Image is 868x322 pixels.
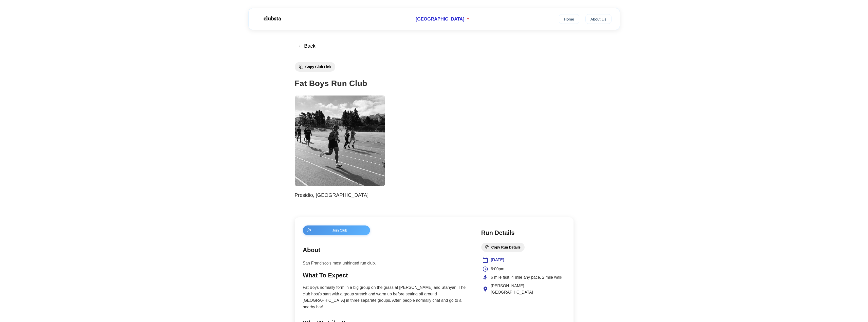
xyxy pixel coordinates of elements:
button: Copy Run Details [481,243,525,252]
span: 6 mile fast, 4 mile any pace, 2 mile walk [491,274,562,281]
p: Presidio, [GEOGRAPHIC_DATA] [295,191,574,199]
a: Join Club [303,225,471,235]
a: Home [559,14,579,24]
p: San Francisco's most unhinged run club. [303,260,471,267]
span: Copy Club Link [305,65,331,69]
p: Fat Boys normally form in a big group on the grass at [PERSON_NAME] and Stanyan. The club host's ... [303,284,471,310]
span: [PERSON_NAME][GEOGRAPHIC_DATA] [491,283,564,296]
span: Join Club [313,228,366,232]
h2: What To Expect [303,271,471,280]
img: Logo [257,12,287,25]
h2: Run Details [481,228,565,238]
span: [DATE] [491,257,504,263]
button: ← Back [295,40,319,52]
a: About Us [585,14,612,24]
button: Copy Club Link [295,62,336,72]
h1: Fat Boys Run Club [295,77,574,90]
button: Join Club [303,225,370,235]
img: Fat Boys Run Club 1 [295,96,385,186]
span: 6:00pm [491,266,504,272]
span: [GEOGRAPHIC_DATA] [416,16,464,22]
h2: About [303,245,471,255]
